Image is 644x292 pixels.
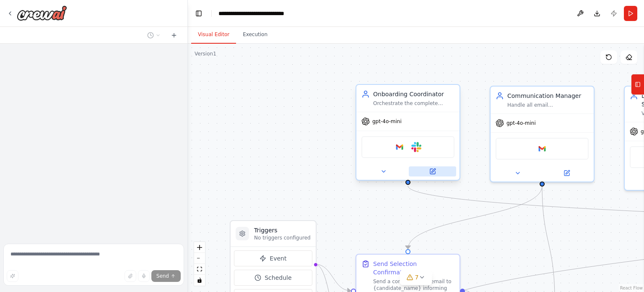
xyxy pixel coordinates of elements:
button: Open in side panel [409,166,456,176]
div: Handle all email communications with {candidate_name} throughout the onboarding process, ensuring... [507,102,589,108]
button: Schedule [234,270,312,286]
div: Version 1 [195,50,216,57]
button: Click to speak your automation idea [138,270,150,282]
h3: Triggers [254,226,311,234]
div: Communication ManagerHandle all email communications with {candidate_name} throughout the onboard... [490,86,595,182]
button: Execution [236,26,274,44]
button: Open in side panel [543,168,590,178]
div: Orchestrate the complete candidate onboarding process from selection notification to joining conf... [373,100,454,107]
span: 7 [415,273,419,281]
img: Google gmail [537,144,547,154]
div: Onboarding Coordinator [373,90,454,98]
div: React Flow controls [194,242,205,286]
button: zoom out [194,253,205,264]
button: toggle interactivity [194,275,205,286]
button: Event [234,250,312,266]
button: Upload files [125,270,136,282]
button: Switch to previous chat [144,30,164,40]
nav: breadcrumb [218,9,312,18]
button: Visual Editor [191,26,236,44]
button: Improve this prompt [7,270,18,282]
g: Edge from 0af631a6-3fc5-47cd-9c69-04bf442007cb to 02c2df4d-09a3-4ba9-bdf1-539aea28b629 [404,186,546,249]
div: Send Selection Confirmation Email [373,260,454,276]
button: zoom in [194,242,205,253]
button: Hide left sidebar [193,8,205,19]
img: Logo [17,5,67,21]
span: Send [156,273,169,279]
span: Event [270,254,286,263]
span: gpt-4o-mini [372,118,402,125]
button: Send [151,270,181,282]
div: Communication Manager [507,92,589,100]
p: No triggers configured [254,234,311,241]
span: Schedule [265,274,291,282]
img: Google gmail [395,142,405,152]
a: React Flow attribution [620,286,643,290]
div: Onboarding CoordinatorOrchestrate the complete candidate onboarding process from selection notifi... [356,86,460,182]
span: gpt-4o-mini [506,120,536,126]
img: Slack [411,142,421,152]
button: 7 [400,270,432,285]
button: Start a new chat [167,30,181,40]
button: fit view [194,264,205,275]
